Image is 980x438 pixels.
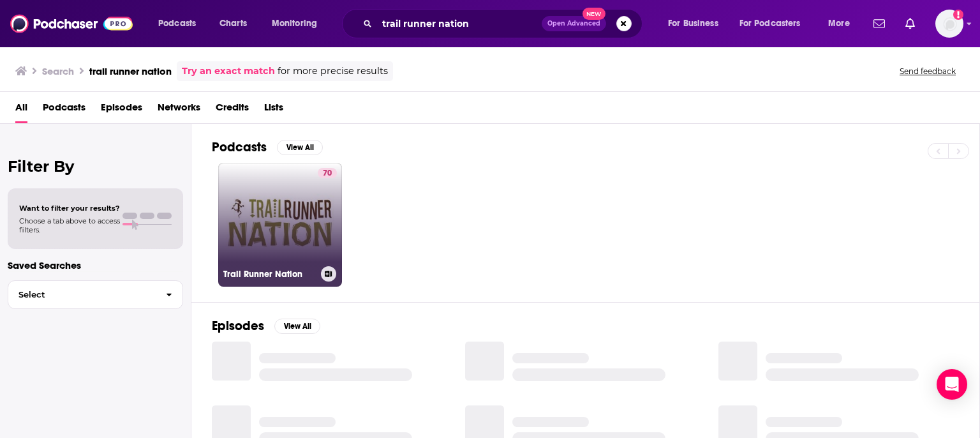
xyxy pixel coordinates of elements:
[583,8,605,20] span: New
[278,64,388,79] span: for more precise results
[896,66,960,77] button: Send feedback
[900,13,920,34] a: Show notifications dropdown
[739,15,801,33] span: For Podcasters
[8,259,183,271] p: Saved Searches
[19,204,120,213] span: Want to filter your results?
[42,65,74,77] h3: Search
[542,16,606,31] button: Open AdvancedNew
[212,139,323,155] a: PodcastsView All
[212,318,264,334] h2: Episodes
[264,97,283,123] a: Lists
[935,10,963,38] span: Logged in as GregKubie
[212,318,320,334] a: EpisodesView All
[158,15,196,33] span: Podcasts
[547,20,600,27] span: Open Advanced
[89,65,172,77] h3: trail runner nation
[43,97,85,123] a: Podcasts
[8,280,183,309] button: Select
[8,157,183,176] h2: Filter By
[149,13,212,34] button: open menu
[216,97,249,123] a: Credits
[158,97,200,123] a: Networks
[19,216,120,234] span: Choose a tab above to access filters.
[868,13,890,34] a: Show notifications dropdown
[218,163,342,287] a: 70Trail Runner Nation
[935,10,963,38] img: User Profile
[377,13,542,34] input: Search podcasts, credits, & more...
[731,13,819,34] button: open menu
[953,10,963,20] svg: Add a profile image
[659,13,734,34] button: open menu
[937,369,967,400] div: Open Intercom Messenger
[274,319,320,334] button: View All
[318,168,337,178] a: 70
[828,15,850,33] span: More
[935,10,963,38] button: Show profile menu
[8,291,156,299] span: Select
[277,140,323,155] button: View All
[263,13,334,34] button: open menu
[101,97,142,123] a: Episodes
[15,97,27,123] a: All
[219,15,247,33] span: Charts
[272,15,317,33] span: Monitoring
[10,11,133,36] img: Podchaser - Follow, Share and Rate Podcasts
[323,167,332,180] span: 70
[211,13,255,34] a: Charts
[668,15,718,33] span: For Business
[354,9,655,38] div: Search podcasts, credits, & more...
[212,139,267,155] h2: Podcasts
[182,64,275,79] a: Try an exact match
[819,13,866,34] button: open menu
[223,269,316,280] h3: Trail Runner Nation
